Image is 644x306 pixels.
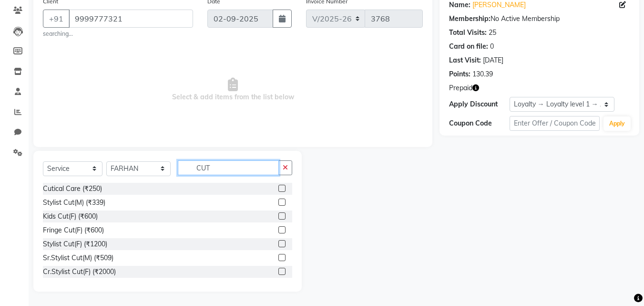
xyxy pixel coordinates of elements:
[43,10,70,28] button: +91
[472,69,493,79] div: 130.39
[178,160,279,175] input: Search or Scan
[43,211,98,222] div: Kids Cut(F) (₹600)
[449,14,491,24] div: Membership:
[449,99,509,109] div: Apply Discount
[69,10,193,28] input: Search by Name/Mobile/Email/Code
[43,42,423,137] span: Select & add items from the list below
[603,116,631,131] button: Apply
[449,14,630,24] div: No Active Membership
[449,55,481,65] div: Last Visit:
[449,83,472,93] span: Prepaid
[43,30,193,38] small: searching...
[449,118,509,128] div: Coupon Code
[449,42,488,52] div: Card on file:
[43,239,107,249] div: Stylist Cut(F) (₹1200)
[449,28,487,38] div: Total Visits:
[43,267,116,277] div: Cr.Stylist Cut(F) (₹2000)
[490,42,494,52] div: 0
[489,28,496,38] div: 25
[449,69,470,79] div: Points:
[43,184,102,194] div: Cutical Care (₹250)
[510,116,600,131] input: Enter Offer / Coupon Code
[43,198,105,208] div: Stylist Cut(M) (₹339)
[43,225,104,235] div: Fringe Cut(F) (₹600)
[43,253,113,263] div: Sr.Stylist Cut(M) (₹509)
[483,55,503,65] div: [DATE]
